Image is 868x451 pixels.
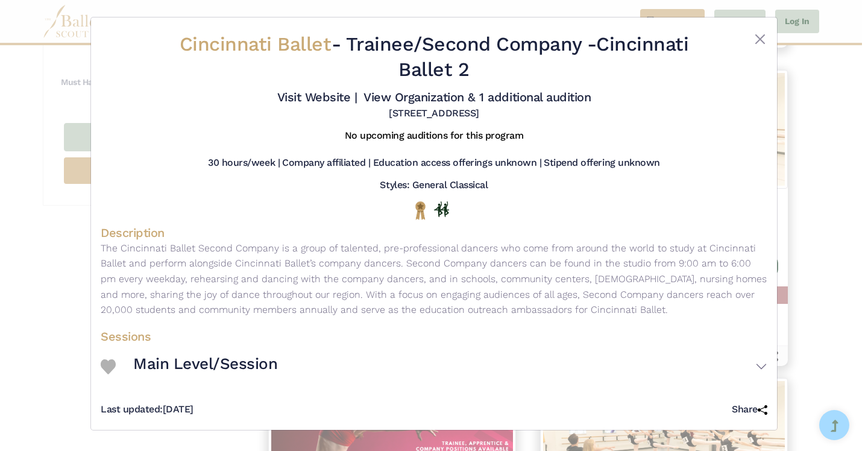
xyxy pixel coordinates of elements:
[363,90,591,104] a: View Organization & 1 additional audition
[282,157,370,169] h5: Company affiliated |
[413,201,428,219] img: National
[345,130,524,142] h5: No upcoming auditions for this program
[373,157,542,169] h5: Education access offerings unknown |
[346,33,596,55] span: Trainee/Second Company -
[101,329,767,344] h4: Sessions
[101,359,116,374] img: Heart
[753,32,767,46] button: Close
[101,225,767,241] h4: Description
[208,157,280,169] h5: 30 hours/week |
[380,179,488,192] h5: Styles: General Classical
[156,32,712,82] h2: - Cincinnati Ballet 2
[277,90,357,104] a: Visit Website |
[180,33,332,55] span: Cincinnati Ballet
[732,403,767,416] h5: Share
[133,349,767,384] button: Main Level/Session
[389,107,479,120] h5: [STREET_ADDRESS]
[101,403,193,416] h5: [DATE]
[434,201,449,217] img: In Person
[544,157,659,169] h5: Stipend offering unknown
[133,354,277,374] h3: Main Level/Session
[101,403,163,415] span: Last updated:
[101,241,767,318] p: The Cincinnati Ballet Second Company is a group of talented, pre-professional dancers who come fr...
